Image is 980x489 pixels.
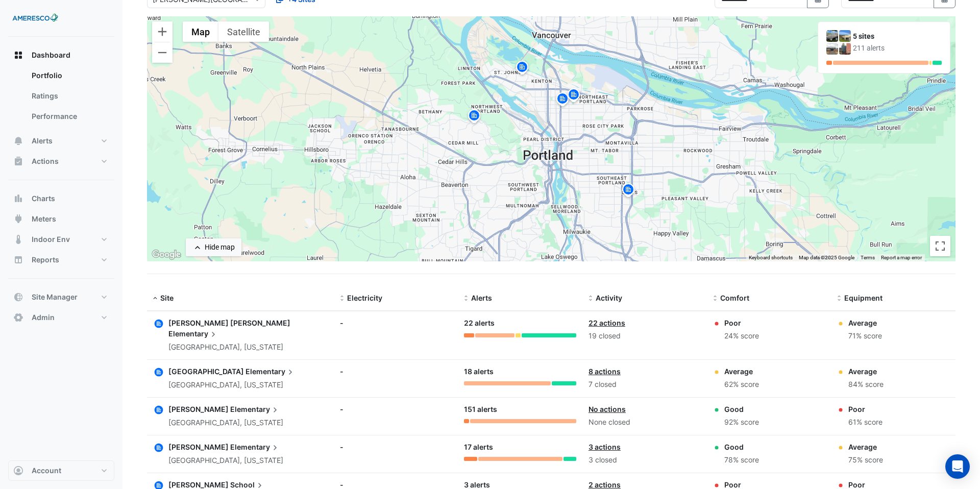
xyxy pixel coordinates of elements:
[23,65,114,86] a: Portfolio
[724,317,759,328] div: Poor
[471,294,492,302] span: Alerts
[589,417,701,428] div: None closed
[152,42,173,63] button: Zoom out
[724,379,759,390] div: 62% score
[848,366,884,377] div: Average
[13,255,23,265] app-icon: Reports
[724,366,759,377] div: Average
[218,21,269,42] button: Show satellite imagery
[596,294,622,302] span: Activity
[749,254,793,261] button: Keyboard shortcuts
[844,294,883,302] span: Equipment
[168,443,229,451] span: [PERSON_NAME]
[150,248,183,261] a: Open this area in Google Maps (opens a new window)
[168,319,290,327] span: [PERSON_NAME] [PERSON_NAME]
[340,366,452,377] div: -
[853,43,942,54] div: 211 alerts
[848,330,882,342] div: 71% score
[724,330,759,342] div: 24% score
[13,50,23,60] app-icon: Dashboard
[839,43,851,55] img: Rosa Parks Elementary
[464,442,576,453] div: 17 alerts
[13,214,23,224] app-icon: Meters
[32,214,56,224] span: Meters
[23,86,114,106] a: Ratings
[246,366,296,377] span: Elementary
[32,292,78,302] span: Site Manager
[186,238,241,256] button: Hide map
[340,317,452,328] div: -
[32,312,55,323] span: Admin
[620,182,636,200] img: site-pin.svg
[464,317,576,329] div: 22 alerts
[589,319,625,327] a: 22 actions
[13,234,23,244] app-icon: Indoor Env
[554,91,571,109] img: site-pin.svg
[160,294,174,302] span: Site
[861,255,875,260] a: Terms (opens in new tab)
[466,108,482,126] img: site-pin.svg
[848,379,884,390] div: 84% score
[839,30,851,42] img: Forest Park Elementary
[230,404,280,415] span: Elementary
[589,405,626,413] a: No actions
[930,236,950,256] button: Toggle fullscreen view
[8,287,114,307] button: Site Manager
[8,151,114,172] button: Actions
[183,21,218,42] button: Show street map
[168,341,328,353] div: [GEOGRAPHIC_DATA], [US_STATE]
[8,460,114,481] button: Account
[589,443,621,451] a: 3 actions
[150,248,183,261] img: Google
[32,234,70,244] span: Indoor Env
[13,156,23,166] app-icon: Actions
[23,106,114,127] a: Performance
[848,317,882,328] div: Average
[347,294,382,302] span: Electricity
[720,294,749,302] span: Comfort
[8,65,114,131] div: Dashboard
[340,404,452,414] div: -
[464,404,576,415] div: 151 alerts
[168,455,283,467] div: [GEOGRAPHIC_DATA], [US_STATE]
[13,292,23,302] app-icon: Site Manager
[168,328,218,339] span: Elementary
[566,87,582,105] img: site-pin.svg
[881,255,922,260] a: Report a map error
[32,136,53,146] span: Alerts
[724,454,759,466] div: 78% score
[8,131,114,151] button: Alerts
[230,442,280,453] span: Elementary
[724,417,759,428] div: 92% score
[168,417,283,429] div: [GEOGRAPHIC_DATA], [US_STATE]
[168,480,229,489] span: [PERSON_NAME]
[848,404,883,414] div: Poor
[848,417,883,428] div: 61% score
[168,367,244,376] span: [GEOGRAPHIC_DATA]
[8,188,114,209] button: Charts
[8,45,114,65] button: Dashboard
[32,466,61,476] span: Account
[8,209,114,229] button: Meters
[205,242,235,253] div: Hide map
[13,136,23,146] app-icon: Alerts
[8,250,114,270] button: Reports
[589,454,701,466] div: 3 closed
[13,193,23,204] app-icon: Charts
[32,193,55,204] span: Charts
[826,30,838,42] img: Dr. Martin Luther King Jr. Elementary
[8,307,114,328] button: Admin
[168,405,229,413] span: [PERSON_NAME]
[12,8,58,29] img: Company Logo
[799,255,854,260] span: Map data ©2025 Google
[826,43,838,55] img: Kelly Elementary
[464,366,576,378] div: 18 alerts
[589,367,621,376] a: 8 actions
[32,156,59,166] span: Actions
[8,229,114,250] button: Indoor Env
[853,31,942,42] div: 5 sites
[32,50,70,60] span: Dashboard
[514,60,530,78] img: site-pin.svg
[848,454,883,466] div: 75% score
[589,379,701,390] div: 7 closed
